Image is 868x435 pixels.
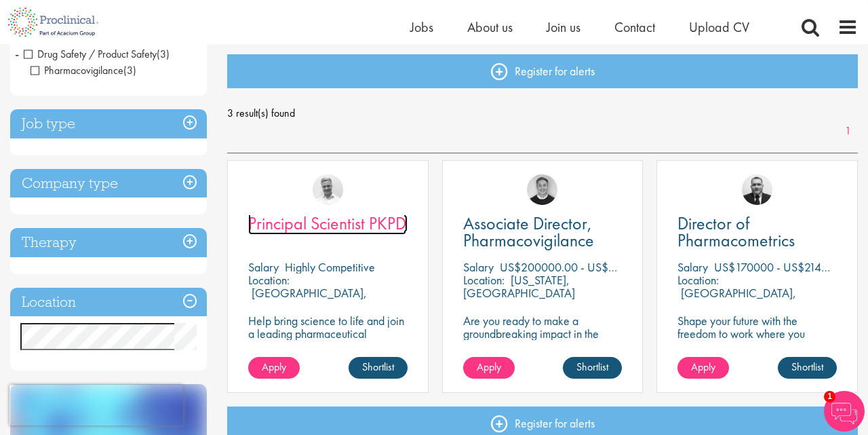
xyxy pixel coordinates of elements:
a: Shortlist [563,357,622,379]
span: 1 [824,391,835,402]
a: Shortlist [778,357,837,379]
a: Shortlist [349,357,408,379]
a: Upload CV [689,18,749,36]
img: Jakub Hanas [742,174,772,205]
span: Location: [463,272,505,288]
span: Location: [248,272,290,288]
span: Apply [477,360,501,374]
span: Apply [691,360,715,374]
p: Help bring science to life and join a leading pharmaceutical company to play a key role in delive... [248,314,408,379]
span: Salary [677,259,708,275]
span: Location: [677,272,719,288]
p: [US_STATE], [GEOGRAPHIC_DATA] [463,272,575,301]
h3: Job type [10,109,207,138]
p: US$200000.00 - US$250000.00 per annum [500,259,716,275]
a: Contact [614,18,655,36]
a: Apply [463,357,515,379]
span: Associate Director, Pharmacovigilance [463,212,594,252]
img: Bo Forsen [527,174,557,205]
img: Chatbot [824,391,865,432]
a: About us [467,18,513,36]
span: Pharmacovigilance [31,63,123,77]
span: Drug Safety / Product Safety [24,47,157,61]
a: Jobs [410,18,433,36]
a: Register for alerts [227,54,858,88]
h3: Location [10,288,207,317]
span: (3) [157,47,170,61]
span: Drug Safety / Product Safety [24,47,170,61]
p: Highly Competitive [285,259,375,275]
a: Director of Pharmacometrics [677,215,837,249]
a: Associate Director, Pharmacovigilance [463,215,623,249]
span: Director of Pharmacometrics [677,212,795,252]
a: Principal Scientist PKPD [248,215,408,232]
a: Apply [248,357,300,379]
p: Are you ready to make a groundbreaking impact in the world of biotechnology? Join a growing compa... [463,314,623,392]
h3: Therapy [10,228,207,257]
span: Pharmacovigilance [31,63,136,77]
a: 1 [838,124,858,139]
span: (3) [123,63,136,77]
h3: Company type [10,169,207,198]
span: 3 result(s) found [227,103,858,124]
a: Join us [547,18,580,36]
span: Principal Scientist PKPD [248,212,406,235]
iframe: reCAPTCHA [9,385,183,425]
p: Shape your future with the freedom to work where you thrive! Join our client with this Director p... [677,314,837,366]
p: [GEOGRAPHIC_DATA], [GEOGRAPHIC_DATA] [248,285,367,314]
span: Apply [262,360,286,374]
p: [GEOGRAPHIC_DATA], [GEOGRAPHIC_DATA] [677,285,796,314]
span: Salary [248,259,279,275]
span: Salary [463,259,494,275]
span: - [15,43,19,64]
a: Apply [677,357,729,379]
img: Joshua Bye [313,174,343,205]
